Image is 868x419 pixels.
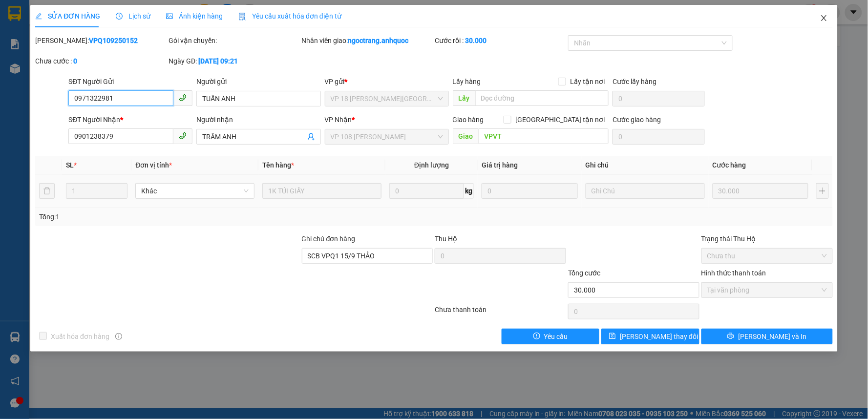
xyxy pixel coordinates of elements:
span: Định lượng [414,161,449,169]
button: delete [39,183,55,199]
div: SĐT Người Nhận [68,114,192,125]
span: Thu Hộ [435,235,457,243]
label: Hình thức thanh toán [701,269,766,277]
input: Dọc đường [479,128,609,144]
span: user-add [307,133,315,141]
span: Khác [141,184,249,198]
span: kg [464,183,474,199]
span: [GEOGRAPHIC_DATA] tận nơi [511,114,609,125]
span: VP 108 Lê Hồng Phong - Vũng Tàu [331,129,443,144]
span: VP Nhận [325,116,352,124]
th: Ghi chú [582,156,709,175]
img: icon [238,13,246,21]
span: Ảnh kiện hàng [166,12,223,20]
div: Người nhận [196,114,320,125]
span: Lấy [453,90,475,106]
span: Tại văn phòng [707,283,827,297]
span: Tên hàng [262,161,294,169]
input: Dọc đường [475,90,609,106]
input: 0 [482,183,578,199]
label: Ghi chú đơn hàng [302,235,356,243]
div: Gói vận chuyển: [169,35,300,46]
span: phone [179,94,187,102]
span: Yêu cầu [544,331,568,342]
div: Trạng thái Thu Hộ [701,233,833,244]
span: Giao [453,128,479,144]
span: Chưa thu [707,249,827,263]
div: Người gửi [196,76,320,87]
button: plus [816,183,828,199]
div: VP gửi [325,76,449,87]
label: Cước giao hàng [613,116,661,124]
span: exclamation-circle [533,333,540,340]
div: [PERSON_NAME]: [35,35,167,46]
div: SĐT Người Gửi [68,76,192,87]
span: Yêu cầu xuất hóa đơn điện tử [238,12,341,20]
b: 30.000 [465,37,487,44]
input: Cước lấy hàng [613,91,705,106]
span: Cước hàng [713,161,746,169]
span: [PERSON_NAME] thay đổi [620,331,698,342]
span: clock-circle [116,13,123,20]
span: Giá trị hàng [482,161,518,169]
div: Chưa cước : [35,56,167,66]
input: Ghi Chú [586,183,705,199]
span: [PERSON_NAME] và In [738,331,806,342]
span: Đơn vị tính [135,161,172,169]
span: phone [179,132,187,140]
span: Giao hàng [453,116,484,124]
b: [DATE] 09:21 [198,57,238,65]
span: close [820,14,828,22]
span: Lấy tận nơi [566,76,609,87]
span: printer [727,333,734,340]
button: exclamation-circleYêu cầu [502,329,600,344]
span: save [609,333,616,340]
button: Close [810,5,838,32]
label: Cước lấy hàng [613,78,656,85]
input: VD: Bàn, Ghế [262,183,381,199]
span: Xuất hóa đơn hàng [47,331,113,342]
input: Cước giao hàng [613,129,705,145]
span: picture [166,13,173,20]
div: Ngày GD: [169,56,300,66]
div: Nhân viên giao: [302,35,433,46]
input: Ghi chú đơn hàng [302,248,433,264]
div: Chưa thanh toán [434,304,567,321]
span: edit [35,13,42,20]
div: Cước rồi : [435,35,566,46]
span: SL [66,161,74,169]
div: Tổng: 1 [39,211,335,222]
span: Tổng cước [568,269,600,277]
span: Lịch sử [116,12,150,20]
span: info-circle [115,333,122,340]
input: 0 [713,183,809,199]
span: SỬA ĐƠN HÀNG [35,12,100,20]
b: 0 [73,57,77,65]
b: VPQ109250152 [89,37,138,44]
button: save[PERSON_NAME] thay đổi [601,329,699,344]
span: VP 18 Nguyễn Thái Bình - Quận 1 [331,91,443,106]
b: ngoctrang.anhquoc [348,37,409,44]
button: printer[PERSON_NAME] và In [701,329,833,344]
span: Lấy hàng [453,78,481,85]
